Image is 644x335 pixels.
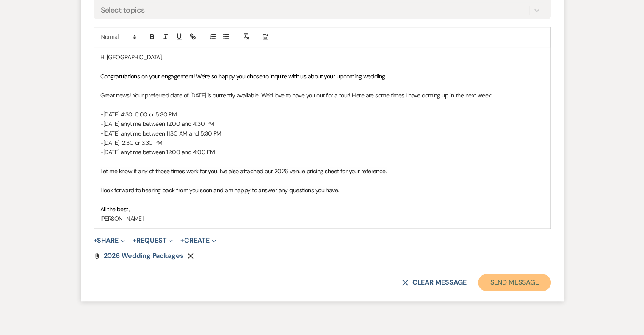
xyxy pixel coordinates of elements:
[100,205,130,213] span: All the best,
[94,237,97,244] span: +
[100,167,387,175] span: Let me know if any of those times work for you. I've also attached our 2026 venue pricing sheet f...
[100,129,544,138] p: -[DATE] anytime between 11:30 AM and 5:30 PM
[100,53,544,62] p: Hi [GEOGRAPHIC_DATA],
[104,251,184,260] span: 2026 Wedding Packages
[478,274,550,291] button: Send Message
[100,147,544,157] p: -[DATE] anytime between 12:00 and 4:00 PM
[100,138,544,147] p: -[DATE] 12:30 or 3:30 PM
[100,91,544,100] p: Great news! Your preferred date of [DATE] is currently available. We'd love to have you out for a...
[100,186,339,194] span: I look forward to hearing back from you soon and am happy to answer any questions you have.
[100,214,544,223] p: [PERSON_NAME]
[100,72,387,80] span: Congratulations on your engagement! We're so happy you chose to inquire with us about your upcomi...
[104,252,184,259] a: 2026 Wedding Packages
[100,119,544,128] p: -[DATE] anytime between 12:00 and 4:30 PM
[101,5,145,16] div: Select topics
[133,237,136,244] span: +
[180,237,216,244] button: Create
[133,237,173,244] button: Request
[402,279,466,286] button: Clear message
[180,237,184,244] span: +
[100,110,544,119] p: -[DATE] 4:30, 5:00 or 5:30 PM
[94,237,125,244] button: Share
